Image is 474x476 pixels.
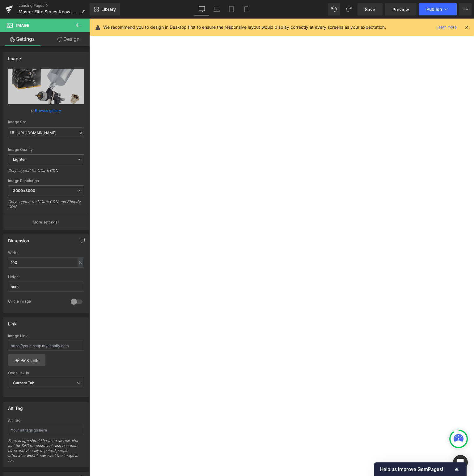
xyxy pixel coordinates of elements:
[385,3,417,15] a: Preview
[8,168,84,177] div: Only support for UCare CDN
[8,257,84,268] input: auto
[33,219,57,225] p: More settings
[392,6,409,13] span: Preview
[35,105,61,116] a: Browse gallery
[16,23,29,28] span: Image
[8,299,65,305] div: Circle Image
[13,157,26,162] b: Lighter
[8,402,23,411] div: Alt Tag
[4,215,88,229] button: More settings
[426,7,442,12] span: Publish
[46,32,91,46] a: Design
[8,418,84,423] div: Alt Tag
[343,3,355,15] button: Redo
[8,199,84,213] div: Only support for UCare CDN and Shopify CDN
[8,53,21,61] div: Image
[13,380,35,385] b: Current Tab
[434,23,459,31] a: Learn more
[8,318,17,326] div: Link
[459,3,472,15] button: More
[239,3,254,15] a: Mobile
[101,6,116,12] span: Library
[8,282,84,292] input: auto
[419,3,457,15] button: Publish
[13,188,35,193] b: 3000x3000
[19,3,90,8] a: Landing Pages
[8,275,84,279] div: Height
[19,9,78,14] span: Master Elite Series Knowledge - Manuals
[8,354,45,366] a: Pick Link
[8,147,84,152] div: Image Quality
[8,107,84,114] div: or
[8,179,84,183] div: Image Resolution
[8,341,84,351] input: https://your-shop.myshopify.com
[103,24,386,31] p: We recommend you to design in Desktop first to ensure the responsive layout would display correct...
[453,455,468,470] div: Open Intercom Messenger
[8,235,29,243] div: Dimension
[194,3,209,15] a: Desktop
[8,438,84,467] div: Each image should have an alt text. Not just for SEO purposes but also because blind and visually...
[8,334,84,338] div: Image Link
[8,425,84,435] input: Your alt tags go here
[8,120,84,124] div: Image Src
[365,6,375,13] span: Save
[380,466,453,472] span: Help us improve GemPages!
[380,465,460,473] button: Show survey - Help us improve GemPages!
[78,258,83,267] div: %
[8,127,84,138] input: Link
[8,371,84,375] div: Open link In
[8,251,84,255] div: Width
[328,3,340,15] button: Undo
[209,3,224,15] a: Laptop
[224,3,239,15] a: Tablet
[90,3,120,15] a: New Library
